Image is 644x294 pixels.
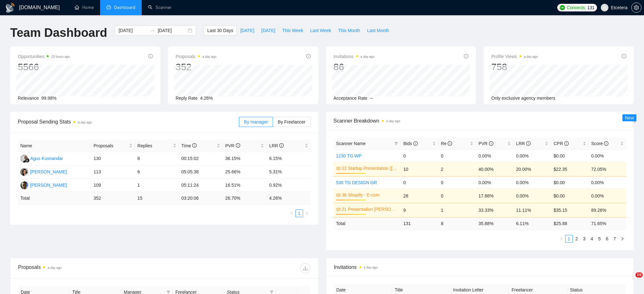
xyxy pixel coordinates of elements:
[491,96,555,101] span: Only exclusive agency members
[591,141,608,146] span: Score
[526,141,531,146] span: info-circle
[91,165,135,179] td: 113
[51,55,70,58] time: 19 hours ago
[559,237,563,241] span: left
[513,176,551,189] td: 0.00%
[334,117,627,125] span: Scanner Breakdown
[560,5,565,10] img: upwork-logo.png
[441,141,452,146] span: Re
[589,150,626,162] td: 0.00%
[589,203,626,217] td: 89.26%
[25,158,30,163] img: gigradar-bm.png
[179,152,223,165] td: 00:15:02
[564,141,569,146] span: info-circle
[296,210,303,217] a: 1
[270,290,274,294] span: filter
[303,210,311,217] button: right
[135,179,179,192] td: 1
[278,119,305,124] span: By Freelancer
[336,153,362,158] a: 1230 TG WP
[91,152,135,165] td: 130
[589,189,626,203] td: 0.00%
[20,181,28,189] img: AP
[370,96,373,101] span: --
[611,235,619,243] li: 7
[135,152,179,165] td: 8
[119,27,147,34] input: Start date
[179,179,223,192] td: 05:11:24
[334,61,375,73] div: 86
[135,192,179,204] td: 15
[438,189,476,203] td: 0
[589,217,626,230] td: 71.65 %
[334,96,368,101] span: Acceptance Rate
[401,162,438,176] td: 10
[403,141,417,146] span: Bids
[513,203,551,217] td: 11.11%
[135,165,179,179] td: 6
[491,53,538,60] span: Profile Views
[20,156,63,161] a: AKAgus Kusnandar
[307,25,335,36] button: Last Week
[476,217,513,230] td: 35.88 %
[363,25,392,36] button: Last Month
[18,118,239,126] span: Proposal Sending Stats
[394,142,398,145] span: filter
[338,27,360,34] span: This Month
[336,193,341,197] span: crown
[631,3,641,13] button: setting
[106,5,111,10] span: dashboard
[10,25,107,40] h1: Team Dashboard
[20,155,28,163] img: AK
[269,143,284,148] span: LRR
[438,203,476,217] td: 1
[551,217,588,230] td: $ 25.88
[176,53,216,60] span: Proposals
[267,192,310,204] td: 4.26 %
[589,162,626,176] td: 72.05%
[336,180,377,185] a: 530 TG DESIGN GR
[553,141,568,146] span: CPR
[580,235,588,243] li: 3
[589,176,626,189] td: 0.00%
[181,143,197,148] span: Time
[20,182,67,187] a: AP[PERSON_NAME]
[158,27,186,34] input: End date
[267,165,310,179] td: 5.31%
[401,189,438,203] td: 28
[478,141,493,146] span: PVR
[305,211,309,215] span: right
[207,27,233,34] span: Last 30 Days
[336,207,341,211] span: crown
[588,235,596,243] li: 4
[635,272,643,277] span: 10
[625,115,634,120] span: New
[573,235,580,242] a: 2
[176,96,198,101] span: Reply Rate
[93,142,127,149] span: Proposals
[620,237,624,241] span: right
[30,168,67,175] div: [PERSON_NAME]
[150,28,155,33] span: to
[336,141,366,146] span: Scanner Name
[464,54,468,58] span: info-circle
[288,210,295,217] button: left
[225,143,240,148] span: PVR
[476,150,513,162] td: 0.00%
[200,96,213,101] span: 4.26%
[288,210,295,217] li: Previous Page
[166,290,170,294] span: filter
[551,176,588,189] td: $0.00
[489,141,493,146] span: info-circle
[114,5,135,10] span: Dashboard
[202,55,216,58] time: a day ago
[282,27,303,34] span: This Week
[364,266,378,269] time: a day ago
[279,25,307,36] button: This Week
[438,176,476,189] td: 0
[290,211,294,215] span: left
[91,140,135,152] th: Proposals
[18,53,70,60] span: Opportunities
[551,162,588,176] td: $22.35
[367,27,389,34] span: Last Month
